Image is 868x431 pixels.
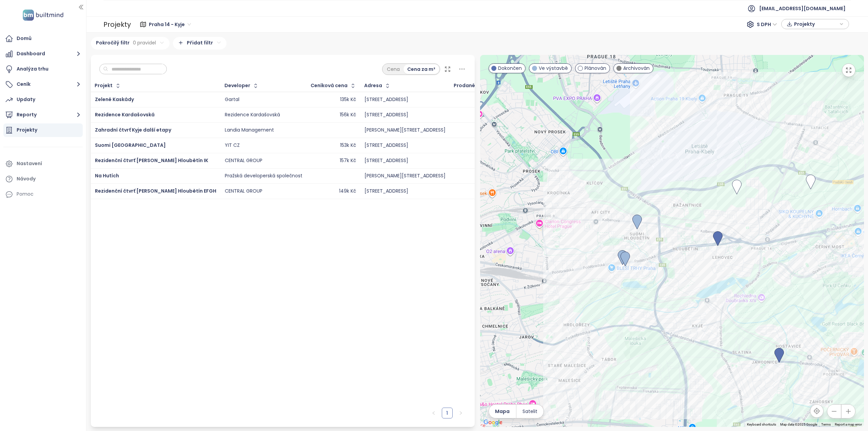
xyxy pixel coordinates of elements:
div: [STREET_ADDRESS] [364,158,408,164]
span: Ve výstavbě [539,64,568,72]
div: Developer [224,83,250,88]
div: Adresa [364,83,382,88]
span: [EMAIL_ADDRESS][DOMAIN_NAME] [759,0,846,17]
span: 0 pravidel [133,39,156,46]
a: Rezidence Kardašovská [95,111,155,118]
span: Dokončen [498,64,522,72]
a: Domů [3,32,83,45]
img: logo [21,8,65,22]
div: Projekt [95,83,113,88]
li: Následující strana [455,408,466,418]
div: CENTRAL GROUP [225,188,262,194]
div: Cena [383,64,403,74]
div: 149k Kč [339,188,356,194]
a: Projekty [3,123,83,137]
button: Mapa [489,405,516,418]
div: Rezidence Kardašovská [225,112,280,118]
div: Projekty [17,126,37,134]
div: Projekty [103,18,131,31]
div: [PERSON_NAME][STREET_ADDRESS] [364,127,446,133]
a: Terms (opens in new tab) [821,423,831,426]
button: Satelit [516,405,544,418]
div: Pomoc [3,188,83,201]
a: Analýza trhu [3,62,83,76]
span: Praha 14 - Kyje [149,19,191,30]
li: Předchozí strana [428,408,439,418]
span: S DPH [757,19,777,30]
div: Pokročilý filtr [91,37,170,50]
div: Gartal [225,97,239,103]
div: Cena za m² [403,64,439,74]
div: Domů [17,34,32,43]
div: CENTRAL GROUP [225,158,262,164]
li: 1 [442,408,453,418]
a: Návody [3,172,83,186]
button: Reporty [3,108,83,122]
div: Návody [17,175,36,183]
span: Prodané jednotky [454,83,498,88]
a: Zahradní čtvrť Kyje další etapy [95,126,171,133]
div: Landia Management [225,127,274,133]
a: 1 [442,408,452,418]
a: Na Hutích [95,172,119,179]
img: Google [482,418,504,427]
div: 157k Kč [340,158,356,164]
span: Archivován [623,64,650,72]
div: 135k Kč [340,97,356,103]
span: Satelit [522,408,537,415]
a: Report a map error [835,423,862,426]
a: Nastavení [3,157,83,171]
div: [STREET_ADDRESS] [364,112,408,118]
div: Updaty [17,95,35,104]
div: button [785,19,845,29]
div: Pomoc [17,190,34,198]
span: Plánován [585,64,606,72]
div: Ceníková cena [311,83,348,88]
a: Open this area in Google Maps (opens a new window) [482,418,504,427]
div: 153k Kč [340,142,356,149]
a: Updaty [3,93,83,106]
button: Ceník [3,78,83,91]
a: Rezidenční čtvrť [PERSON_NAME] Hloubětín IK [95,157,208,164]
button: Keyboard shortcuts [747,422,776,427]
button: Dashboard [3,47,83,61]
div: [STREET_ADDRESS] [364,142,408,149]
div: Nastavení [17,159,42,168]
div: Přidat filtr [173,37,226,50]
div: 156k Kč [340,112,356,118]
span: Mapa [495,408,510,415]
span: left [432,411,436,415]
div: Analýza trhu [17,65,48,73]
a: Rezidenční čtvrť [PERSON_NAME] Hloubětín EFGH [95,188,216,194]
div: [STREET_ADDRESS] [364,97,408,103]
div: [STREET_ADDRESS] [364,188,408,194]
a: Suomi [GEOGRAPHIC_DATA] [95,142,166,149]
a: Zelené Kaskády [95,96,134,103]
span: Map data ©2025 Google [780,423,817,426]
span: Projekty [794,19,838,29]
div: Pražská developerská společnost [225,173,302,179]
button: left [428,408,439,418]
div: YIT CZ [225,142,240,149]
div: [PERSON_NAME][STREET_ADDRESS] [364,173,446,179]
button: right [455,408,466,418]
span: right [459,411,463,415]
